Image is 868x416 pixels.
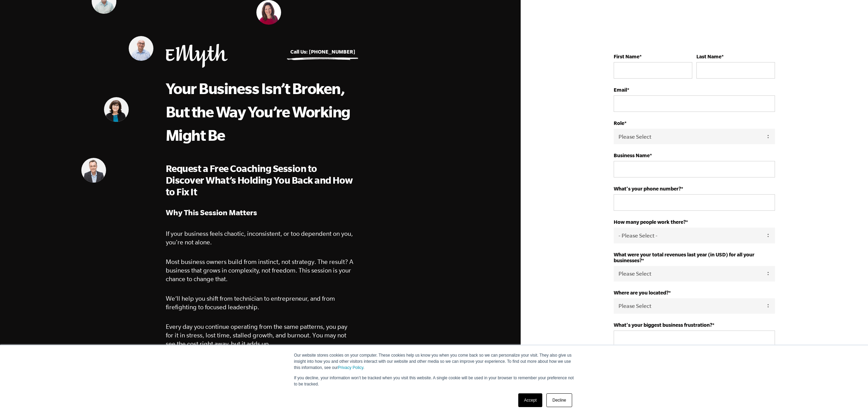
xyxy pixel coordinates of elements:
strong: What's your biggest business frustration? [614,322,712,328]
span: Most business owners build from instinct, not strategy. The result? A business that grows in comp... [166,258,353,282]
a: Call Us: [PHONE_NUMBER] [290,49,355,55]
img: Donna Uzelac, EMyth Business Coach [104,97,129,122]
strong: Why This Session Matters [166,208,257,217]
strong: How many people work there? [614,219,686,225]
strong: What's your phone number? [614,186,681,192]
strong: Business Name [614,152,650,158]
strong: First Name [614,54,639,59]
strong: Role [614,120,624,126]
strong: Last Name [696,54,721,59]
p: Our website stores cookies on your computer. These cookies help us know you when you come back so... [294,352,574,371]
span: Request a Free Coaching Session to Discover What’s Holding You Back and How to Fix It [166,163,353,197]
p: If you decline, your information won’t be tracked when you visit this website. A single cookie wi... [294,375,574,387]
strong: Email [614,87,627,93]
span: We’ll help you shift from technician to entrepreneur, and from firefighting to focused leadership. [166,295,335,311]
img: EMyth [166,44,228,68]
a: Privacy Policy [338,365,363,370]
a: Accept [518,393,543,407]
span: Your Business Isn’t Broken, But the Way You’re Working Might Be [166,80,350,143]
img: Shachar Perlman, EMyth Business Coach [129,36,153,61]
strong: Where are you located? [614,290,669,296]
a: Decline [546,393,572,407]
span: Every day you continue operating from the same patterns, you pay for it in stress, lost time, sta... [166,323,347,347]
span: If your business feels chaotic, inconsistent, or too dependent on you, you're not alone. [166,230,353,246]
img: Nick Lawler, EMyth Business Coach [81,158,106,183]
strong: What were your total revenues last year (in USD) for all your businesses? [614,252,754,263]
